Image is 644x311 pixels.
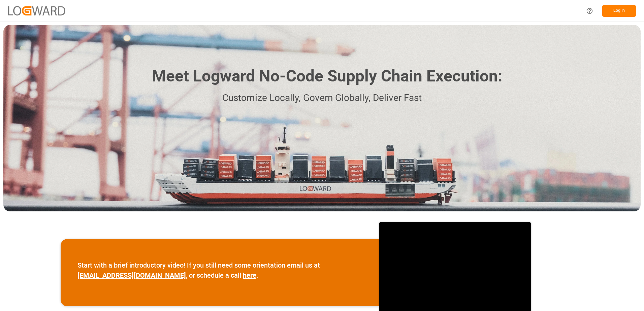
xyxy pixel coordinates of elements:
p: Customize Locally, Govern Globally, Deliver Fast [142,91,502,106]
h1: Meet Logward No-Code Supply Chain Execution: [152,64,502,88]
a: [EMAIL_ADDRESS][DOMAIN_NAME] [77,271,186,279]
button: Log In [602,5,636,17]
p: Start with a brief introductory video! If you still need some orientation email us at , or schedu... [77,260,362,280]
a: here [243,271,256,279]
img: Logward_new_orange.png [8,6,65,15]
button: Help Center [582,3,597,19]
